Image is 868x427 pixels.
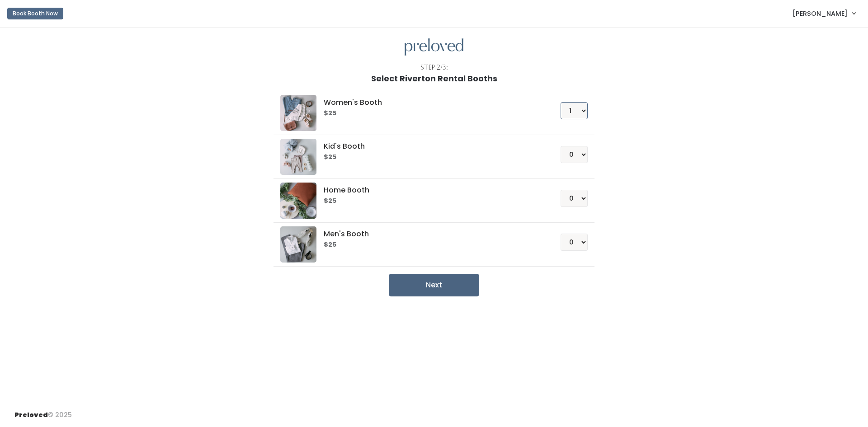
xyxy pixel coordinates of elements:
button: Book Booth Now [7,8,63,19]
h6: $25 [324,241,538,249]
a: [PERSON_NAME] [783,4,864,23]
div: Step 2/3: [420,63,448,72]
img: preloved logo [280,95,316,131]
h6: $25 [324,110,538,117]
img: preloved logo [280,183,316,219]
button: Next [389,274,479,296]
a: Book Booth Now [7,4,63,23]
span: [PERSON_NAME] [793,9,848,19]
img: preloved logo [280,226,316,263]
h6: $25 [324,197,538,205]
h5: Home Booth [324,186,538,194]
h5: Kid's Booth [324,142,538,150]
h5: Women's Booth [324,99,538,107]
img: preloved logo [280,139,316,175]
h6: $25 [324,154,538,161]
h5: Men's Booth [324,230,538,238]
div: © 2025 [14,403,72,420]
h1: Select Riverton Rental Booths [371,74,497,83]
span: Preloved [14,410,48,419]
img: preloved logo [405,38,463,56]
